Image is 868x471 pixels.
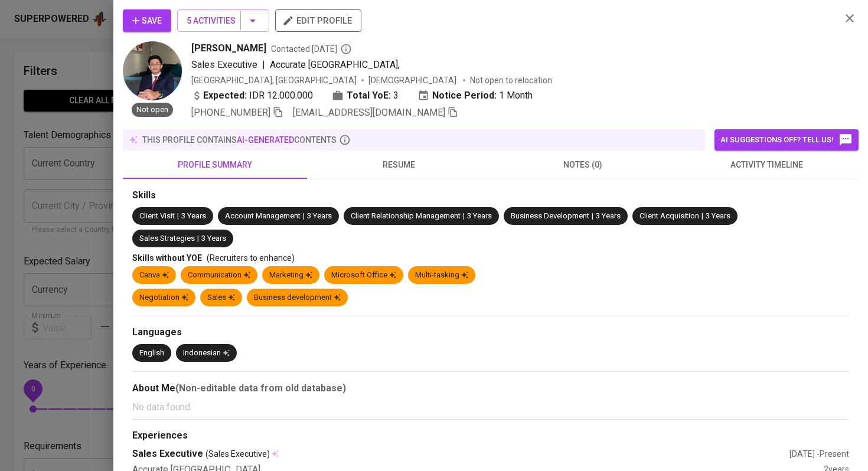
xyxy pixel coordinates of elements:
[415,270,468,281] div: Multi-tasking
[511,211,589,220] span: Business Development
[177,9,269,32] button: 5 Activities
[275,9,361,32] button: edit profile
[183,348,230,359] div: Indonesian
[706,211,730,220] span: 3 Years
[191,107,270,118] span: [PHONE_NUMBER]
[237,135,294,145] span: AI-generated
[714,129,859,151] button: AI suggestions off? Tell us!
[225,211,301,220] span: Account Management
[314,158,484,172] span: resume
[139,348,164,359] div: English
[340,43,352,55] svg: By Batam recruiter
[470,74,552,86] p: Not open to relocation
[368,74,458,86] span: [DEMOGRAPHIC_DATA]
[682,158,852,172] span: activity timeline
[132,104,173,116] span: Not open
[720,133,853,147] span: AI suggestions off? Tell us!
[197,233,199,244] span: |
[132,381,849,395] div: About Me
[132,429,849,443] div: Experiences
[203,89,247,103] b: Expected:
[498,158,668,172] span: notes (0)
[142,134,337,146] p: this profile contains contents
[463,211,465,222] span: |
[201,234,226,243] span: 3 Years
[191,74,357,86] div: [GEOGRAPHIC_DATA], [GEOGRAPHIC_DATA]
[130,158,300,172] span: profile summary
[467,211,492,220] span: 3 Years
[639,211,699,220] span: Client Acquisition
[303,211,305,222] span: |
[270,59,400,70] span: Accurate [GEOGRAPHIC_DATA],
[592,211,593,222] span: |
[123,9,171,32] button: Save
[132,400,849,414] p: No data found.
[139,234,195,243] span: Sales Strategies
[191,89,313,103] div: IDR 12.000.000
[347,89,391,103] b: Total YoE:
[789,448,849,460] div: [DATE] - Present
[275,15,361,25] a: edit profile
[181,211,206,220] span: 3 Years
[351,211,461,220] span: Client Relationship Management
[269,270,312,281] div: Marketing
[254,292,341,303] div: Business development
[432,89,497,103] b: Notice Period:
[285,13,352,28] span: edit profile
[177,211,179,222] span: |
[139,211,175,220] span: Client Visit
[188,270,250,281] div: Communication
[393,89,399,103] span: 3
[293,107,445,118] span: [EMAIL_ADDRESS][DOMAIN_NAME]
[701,211,703,222] span: |
[139,270,169,281] div: Canva
[132,14,162,28] span: Save
[207,253,295,263] span: (Recruiters to enhance)
[123,41,182,100] img: 50c1addfbc90c97d42754c7aa711e38a.jpg
[191,59,257,70] span: Sales Executive
[175,382,346,394] b: (Non-editable data from old database)
[307,211,332,220] span: 3 Years
[191,41,266,55] span: [PERSON_NAME]
[262,58,265,72] span: |
[187,14,260,28] span: 5 Activities
[205,448,270,460] span: (Sales Executive)
[417,89,533,103] div: 1 Month
[596,211,621,220] span: 3 Years
[132,189,849,202] div: Skills
[139,292,188,303] div: Negotiation
[271,43,352,55] span: Contacted [DATE]
[132,447,789,461] div: Sales Executive
[207,292,235,303] div: Sales
[132,253,202,263] span: Skills without YOE
[331,270,396,281] div: Microsoft Office
[132,326,849,339] div: Languages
